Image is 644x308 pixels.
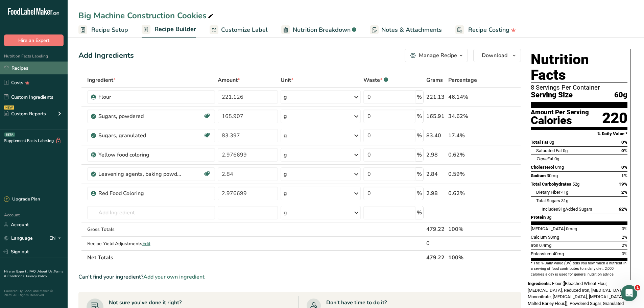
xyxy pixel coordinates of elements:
span: 30mg [547,173,558,178]
span: 3g [547,215,551,220]
div: g [284,209,287,217]
span: Iron [531,243,538,248]
span: 0g [563,148,568,153]
div: 46.14% [448,93,489,101]
div: 220 [602,109,627,127]
div: Waste [363,76,388,84]
span: Recipe Builder [154,25,196,34]
span: <1g [561,190,568,195]
span: Percentage [448,76,477,84]
div: Sugars, powdered [98,112,183,120]
span: Add your own ingredient [143,273,205,281]
div: Calories [531,116,589,125]
div: Manage Recipe [419,51,457,60]
span: Nutrition Breakdown [293,25,351,34]
span: 40mg [553,251,564,256]
section: * The % Daily Value (DV) tells you how much a nutrient in a serving of food contributes to a dail... [531,261,627,277]
div: 165.91 [426,112,446,120]
span: Download [482,51,507,60]
span: 30mg [548,235,559,240]
span: 2% [621,190,627,195]
div: Upgrade Plan [4,196,40,203]
th: Net Totals [86,250,425,264]
a: Notes & Attachments [370,22,442,38]
div: NEW [4,105,14,110]
span: 0g [549,140,554,145]
div: Amount Per Serving [531,109,589,116]
span: 31g [561,198,568,203]
div: 0.62% [448,151,489,159]
span: 0mg [555,165,564,170]
span: 0.4mg [539,243,551,248]
span: Unit [281,76,293,84]
span: 1 [635,285,640,290]
a: Recipe Builder [142,22,196,38]
button: Manage Recipe [405,49,468,62]
span: Potassium [531,251,552,256]
span: 0mcg [566,226,577,231]
a: FAQ . [29,269,38,274]
span: Recipe Setup [91,25,128,34]
div: g [284,132,287,140]
span: 0% [622,251,627,256]
span: Saturated Fat [536,148,562,153]
span: Notes & Attachments [381,25,442,34]
div: Flour [98,93,183,101]
span: Total Fat [531,140,548,145]
a: About Us . [38,269,54,274]
span: Recipe Costing [468,25,509,34]
div: 0 [426,239,446,247]
span: 0% [621,140,627,145]
span: Edit [142,240,150,247]
span: 52g [572,182,579,187]
div: g [284,112,287,120]
span: Customize Label [221,25,268,34]
a: Language [4,232,33,244]
span: Ingredients: [528,281,551,286]
button: Download [473,49,521,62]
span: Includes Added Sugars [542,207,592,212]
span: [MEDICAL_DATA] [531,226,565,231]
span: 1% [621,173,627,178]
div: 2.84 [426,170,446,178]
h1: Nutrition Facts [531,52,627,83]
span: Ingredient [87,76,116,84]
span: 31g [558,207,565,212]
span: Total Sugars [536,198,560,203]
span: Grams [426,76,443,84]
div: Powered By FoodLabelMaker © 2025 All Rights Reserved [4,289,64,297]
a: Privacy Policy [26,274,47,279]
div: 100% [448,225,489,233]
div: Add Ingredients [78,50,134,61]
span: 0% [621,148,627,153]
a: Terms & Conditions . [4,269,63,279]
span: Cholesterol [531,165,554,170]
div: 17.4% [448,132,489,140]
span: Total Carbohydrates [531,182,571,187]
div: g [284,151,287,159]
button: Hire an Expert [4,34,64,46]
span: 62% [619,207,627,212]
div: 0.62% [448,189,489,197]
a: Recipe Setup [78,22,128,38]
th: 100% [447,250,490,264]
span: Calcium [531,235,547,240]
iframe: Intercom live chat [621,285,637,301]
i: Trans [536,156,547,161]
div: Can't find your ingredient? [78,273,521,281]
span: 0% [621,165,627,170]
span: 19% [619,182,627,187]
div: g [284,189,287,197]
div: Yellow food coloring [98,151,183,159]
div: 8 Servings Per Container [531,84,627,91]
div: 221.13 [426,93,446,101]
span: Sodium [531,173,546,178]
div: 0.59% [448,170,489,178]
span: 2% [622,243,627,248]
div: g [284,93,287,101]
div: 2.98 [426,189,446,197]
span: 0% [622,226,627,231]
th: 479.22 [425,250,447,264]
div: EN [49,234,64,242]
div: BETA [4,133,15,137]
